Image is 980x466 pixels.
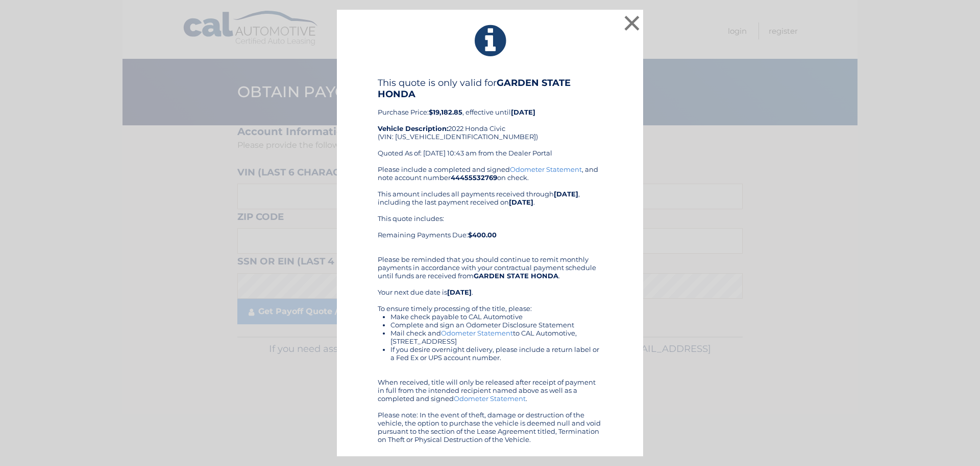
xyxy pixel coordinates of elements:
[390,313,602,321] li: Make check payable to CAL Automotive
[511,108,535,116] b: [DATE]
[378,165,602,443] div: Please include a completed and signed , and note account number on check. This amount includes al...
[554,190,578,198] b: [DATE]
[429,108,462,116] b: $19,182.85
[509,198,533,206] b: [DATE]
[474,272,558,280] b: GARDEN STATE HONDA
[390,321,602,329] li: Complete and sign an Odometer Disclosure Statement
[510,165,582,173] a: Odometer Statement
[378,77,602,100] h4: This quote is only valid for
[378,124,448,132] strong: Vehicle Description:
[378,77,571,100] b: GARDEN STATE HONDA
[390,345,602,362] li: If you desire overnight delivery, please include a return label or a Fed Ex or UPS account number.
[390,329,602,345] li: Mail check and to CAL Automotive, [STREET_ADDRESS]
[378,214,602,247] div: This quote includes: Remaining Payments Due:
[622,13,642,33] button: ×
[451,173,497,182] b: 44455532769
[441,329,513,337] a: Odometer Statement
[447,288,472,296] b: [DATE]
[468,231,497,239] b: $400.00
[378,77,602,165] div: Purchase Price: , effective until 2022 Honda Civic (VIN: [US_VEHICLE_IDENTIFICATION_NUMBER]) Quot...
[454,394,526,403] a: Odometer Statement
